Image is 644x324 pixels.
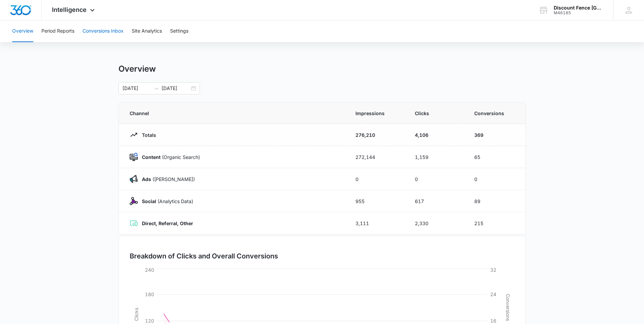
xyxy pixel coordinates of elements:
[138,198,193,205] p: (Analytics Data)
[407,146,466,168] td: 1,159
[123,85,151,92] input: Start date
[41,20,74,42] button: Period Reports
[407,124,466,146] td: 4,106
[554,11,603,15] div: account id
[130,110,339,117] span: Channel
[170,20,188,42] button: Settings
[407,168,466,190] td: 0
[407,190,466,212] td: 617
[133,308,139,321] tspan: Clicks
[490,291,496,297] tspan: 24
[355,110,399,117] span: Impressions
[82,20,124,42] button: Conversions Inbox
[347,146,407,168] td: 272,144
[138,176,195,183] p: ([PERSON_NAME])
[466,168,526,190] td: 0
[415,110,458,117] span: Clicks
[466,212,526,234] td: 215
[407,212,466,234] td: 2,330
[142,154,161,160] strong: Content
[505,294,511,321] tspan: Conversions
[347,124,407,146] td: 276,210
[153,86,159,91] span: swap-right
[52,6,87,13] span: Intelligence
[130,251,278,261] h3: Breakdown of Clicks and Overall Conversions
[142,198,156,204] strong: Social
[347,190,407,212] td: 955
[162,85,190,92] input: End date
[474,110,515,117] span: Conversions
[466,124,526,146] td: 369
[12,20,33,42] button: Overview
[130,197,138,205] img: Social
[490,267,496,273] tspan: 32
[347,168,407,190] td: 0
[554,5,603,11] div: account name
[132,20,162,42] button: Site Analytics
[145,318,154,324] tspan: 120
[138,154,200,161] p: (Organic Search)
[145,291,154,297] tspan: 180
[347,212,407,234] td: 3,111
[153,86,159,91] span: to
[130,175,138,183] img: Ads
[142,220,193,226] strong: Direct, Referral, Other
[145,267,154,273] tspan: 240
[490,318,496,324] tspan: 16
[142,176,151,182] strong: Ads
[118,64,156,74] h1: Overview
[138,131,156,139] p: Totals
[130,153,138,161] img: Content
[466,146,526,168] td: 65
[466,190,526,212] td: 89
